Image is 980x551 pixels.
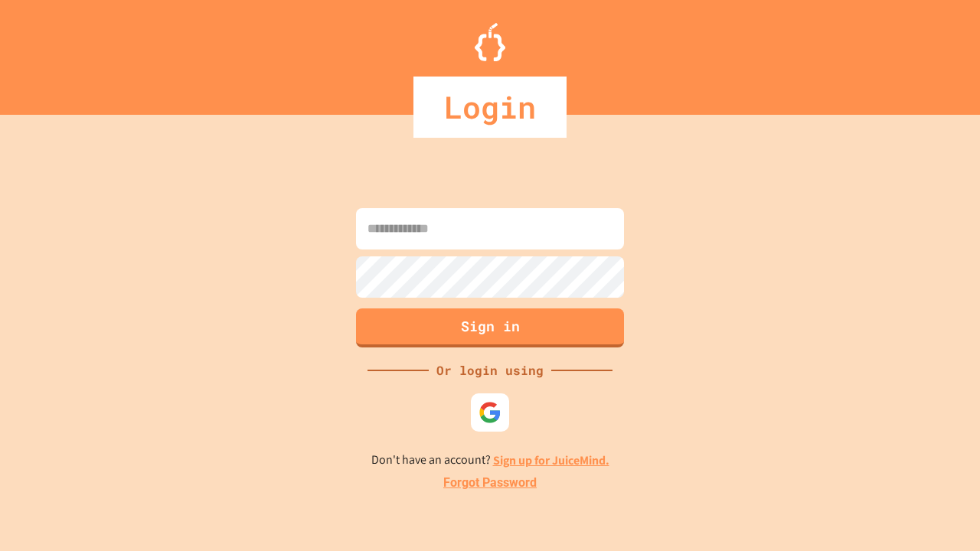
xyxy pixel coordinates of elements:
[493,452,609,468] a: Sign up for JuiceMind.
[356,308,624,347] button: Sign in
[443,474,537,492] a: Forgot Password
[429,361,551,380] div: Or login using
[479,401,501,424] img: google-icon.svg
[916,490,965,536] iframe: chat widget
[413,77,567,138] div: Login
[853,423,965,488] iframe: chat widget
[371,451,609,470] p: Don't have an account?
[475,23,505,61] img: Logo.svg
